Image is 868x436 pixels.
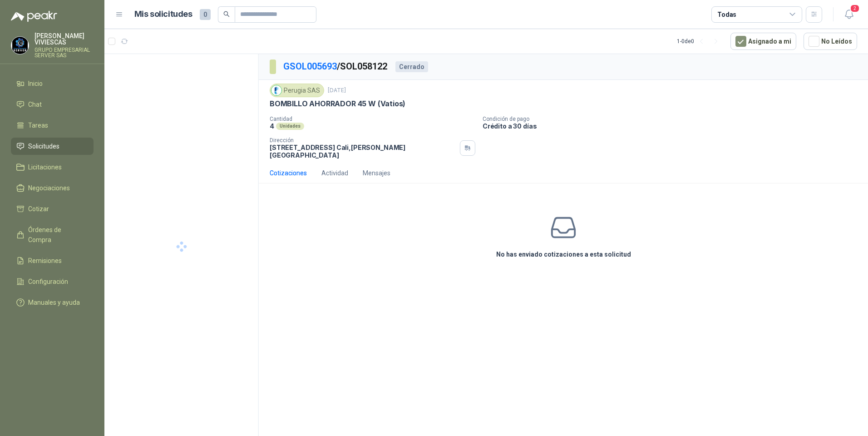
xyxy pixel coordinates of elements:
[11,179,94,197] a: Negociaciones
[850,4,860,13] span: 2
[270,144,456,159] p: [STREET_ADDRESS] Cali , [PERSON_NAME][GEOGRAPHIC_DATA]
[28,297,80,307] span: Manuales y ayuda
[223,11,230,17] span: search
[11,159,94,176] a: Licitaciones
[11,11,57,22] img: Logo peakr
[28,162,62,172] span: Licitaciones
[276,123,304,130] div: Unidades
[270,99,405,109] p: BOMBILLO AHORRADOR 45 W (Vatios)
[11,117,94,134] a: Tareas
[200,9,211,20] span: 0
[11,96,94,113] a: Chat
[28,141,59,151] span: Solicitudes
[395,61,428,72] div: Cerrado
[677,34,723,49] div: 1 - 0 de 0
[28,99,42,109] span: Chat
[730,33,796,50] button: Asignado a mi
[11,294,94,311] a: Manuales y ayuda
[11,200,94,218] a: Cotizar
[28,120,48,130] span: Tareas
[11,221,94,248] a: Órdenes de Compra
[270,168,307,178] div: Cotizaciones
[270,137,456,144] p: Dirección
[483,122,864,130] p: Crédito a 30 días
[11,75,94,92] a: Inicio
[270,122,274,130] p: 4
[270,116,475,122] p: Cantidad
[28,204,49,214] span: Cotizar
[496,249,631,259] h3: No has enviado cotizaciones a esta solicitud
[321,168,348,178] div: Actividad
[35,33,94,45] p: [PERSON_NAME] VIVIESCAS
[328,86,346,95] p: [DATE]
[28,256,62,266] span: Remisiones
[841,6,857,23] button: 2
[271,85,281,95] img: Company Logo
[717,10,736,20] div: Todas
[11,273,94,290] a: Configuración
[11,138,94,155] a: Solicitudes
[283,59,388,74] p: / SOL058122
[35,47,94,58] p: GRUPO EMPRESARIAL SERVER SAS
[804,33,857,50] button: No Leídos
[11,252,94,269] a: Remisiones
[483,116,864,122] p: Condición de pago
[363,168,390,178] div: Mensajes
[28,79,43,89] span: Inicio
[28,225,85,245] span: Órdenes de Compra
[270,84,324,97] div: Perugia SAS
[28,183,70,193] span: Negociaciones
[11,37,29,54] img: Company Logo
[28,277,68,287] span: Configuración
[134,8,192,21] h1: Mis solicitudes
[283,61,337,72] a: GSOL005693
